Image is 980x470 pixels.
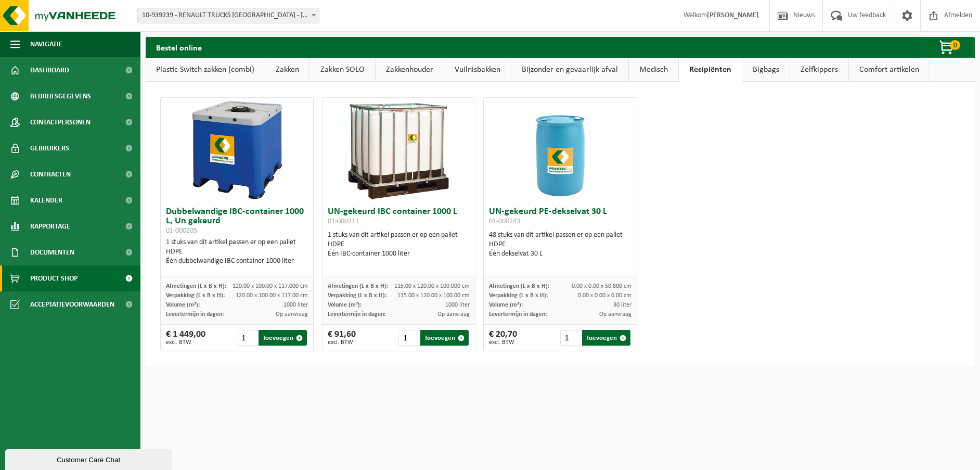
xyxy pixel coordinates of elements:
span: Levertermijn in dagen: [328,311,385,317]
span: Volume (m³): [328,302,362,308]
span: Acceptatievoorwaarden [30,291,114,317]
span: Contactpersonen [30,109,91,135]
span: 1000 liter [445,302,470,308]
span: 115.00 x 120.00 x 100.000 cm [394,283,470,289]
div: Één dekselvat 30 L [489,249,631,259]
div: 48 stuks van dit artikel passen er op een pallet [489,231,631,259]
span: excl. BTW [166,339,205,346]
button: Toevoegen [420,330,469,346]
span: Kalender [30,187,62,213]
a: Bijzonder en gevaarlijk afval [511,58,628,82]
a: Medisch [629,58,678,82]
span: Dashboard [30,57,69,83]
img: 01-000243 [508,98,612,202]
span: 10-939239 - RENAULT TRUCKS BRUSSELS - LONDERZEEL [138,8,319,23]
span: Verpakking (L x B x H): [166,293,225,299]
span: Afmetingen (L x B x H): [328,283,388,289]
a: Zakken SOLO [310,58,375,82]
div: € 20,70 [489,330,517,346]
span: 0.00 x 0.00 x 0.00 cm [578,293,631,299]
img: 01-000205 [185,98,289,202]
div: € 1 449,00 [166,330,205,346]
button: 0 [922,37,974,58]
span: 1000 liter [283,302,308,308]
span: Op aanvraag [599,311,631,317]
span: 01-000211 [328,218,359,225]
span: 01-000205 [166,227,197,235]
div: € 91,60 [328,330,356,346]
span: Bedrijfsgegevens [30,83,91,109]
span: Levertermijn in dagen: [166,311,224,317]
a: Comfort artikelen [849,58,930,82]
iframe: chat widget [5,447,174,470]
span: Verpakking (L x B x H): [328,293,386,299]
span: excl. BTW [489,339,517,346]
a: Plastic Switch zakken (combi) [146,58,265,82]
span: 0.00 x 0.00 x 50.800 cm [572,283,631,289]
span: Navigatie [30,31,62,57]
span: Gebruikers [30,135,69,161]
div: Één dubbelwandige IBC container 1000 liter [166,257,308,266]
span: Product Shop [30,265,78,291]
div: 1 stuks van dit artikel passen er op een pallet [328,231,470,259]
span: excl. BTW [328,339,356,346]
div: Één IBC-container 1000 liter [328,249,470,259]
span: 120.00 x 100.00 x 117.00 cm [236,293,308,299]
h3: UN-gekeurd IBC container 1000 L [328,207,470,228]
a: Recipiënten [679,58,742,82]
h3: Dubbelwandige IBC-container 1000 L, Un gekeurd [166,207,308,235]
span: 30 liter [613,302,631,308]
a: Vuilnisbakken [444,58,511,82]
button: Toevoegen [259,330,307,346]
button: Toevoegen [582,330,630,346]
div: HDPE [489,240,631,249]
input: 1 [237,330,257,346]
strong: [PERSON_NAME] [707,11,759,19]
span: Verpakking (L x B x H): [489,293,548,299]
span: 01-000243 [489,218,520,225]
span: Documenten [30,239,74,265]
a: Zakkenhouder [376,58,444,82]
span: Afmetingen (L x B x H): [489,283,549,289]
span: Rapportage [30,213,70,239]
div: HDPE [328,240,470,249]
a: Bigbags [742,58,790,82]
span: Volume (m³): [489,302,523,308]
input: 1 [398,330,419,346]
div: HDPE [166,247,308,257]
span: 115.00 x 120.00 x 100.00 cm [397,293,470,299]
span: 120.00 x 100.00 x 117.000 cm [233,283,308,289]
span: Contracten [30,161,71,187]
span: Volume (m³): [166,302,200,308]
span: Levertermijn in dagen: [489,311,547,317]
span: 10-939239 - RENAULT TRUCKS BRUSSELS - LONDERZEEL [137,8,319,23]
img: 01-000211 [346,98,450,202]
div: 1 stuks van dit artikel passen er op een pallet [166,238,308,266]
a: Zakken [265,58,310,82]
h3: UN-gekeurd PE-dekselvat 30 L [489,207,631,228]
span: 0 [950,40,960,50]
span: Op aanvraag [437,311,470,317]
span: Afmetingen (L x B x H): [166,283,226,289]
span: Op aanvraag [276,311,308,317]
h2: Bestel online [146,37,212,57]
input: 1 [560,330,581,346]
a: Zelfkippers [790,58,848,82]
